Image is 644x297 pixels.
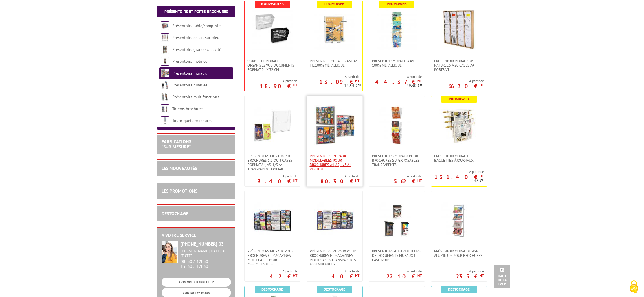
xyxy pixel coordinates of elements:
[369,154,425,167] a: PRÉSENTOIRS MURAUX POUR BROCHURES SUPERPOSABLES TRANSPARENTS
[377,10,417,50] img: Présentoir mural 6 x A4 - Fil 100% métallique
[394,174,422,178] span: A partir de
[434,175,484,179] p: 131.40 €
[245,59,300,72] a: Corbeille Murale - Organisez vos documents format 24 x 32 cm
[456,275,484,278] p: 235 €
[270,269,297,274] span: A partir de
[172,47,221,52] a: Présentoirs grande capacité
[162,139,191,150] a: FABRICATIONS"Sur Mesure"
[377,105,417,145] img: PRÉSENTOIRS MURAUX POUR BROCHURES SUPERPOSABLES TRANSPARENTS
[245,249,300,266] a: PRÉSENTOIRS MURAUX POUR BROCHURES ET MAGAZINES, MULTI-CASES NOIR - ASSEMBLABLES
[448,84,484,88] p: 66.30 €
[434,154,484,163] span: Présentoir mural 4 baguettes à journaux
[494,265,510,288] a: Haut de la page
[456,269,484,274] span: A partir de
[324,287,345,292] b: Destockage
[431,59,487,72] a: Présentoir Mural Bois naturel 5 à 20 cases A4 Portrait
[247,249,297,266] span: PRÉSENTOIRS MURAUX POUR BROCHURES ET MAGAZINES, MULTI-CASES NOIR - ASSEMBLABLES
[162,288,231,297] a: CONTACTEZ-NOUS
[314,105,355,145] img: Présentoirs muraux modulables pour brochures A4, A5, 1/3 A4 VISIODOC
[331,269,359,274] span: A partir de
[324,1,344,6] b: Promoweb
[161,21,169,30] img: Présentoirs table/comptoirs
[480,83,484,88] sup: HT
[472,179,486,183] p: 146 €
[161,57,169,66] img: Présentoirs mobiles
[355,78,359,83] sup: HT
[449,97,469,102] b: Promoweb
[482,178,486,182] sup: HT
[172,35,219,40] a: Présentoirs de sol sur pied
[386,269,422,274] span: A partir de
[375,80,422,84] p: 44.37 €
[162,233,231,238] h2: A votre service
[164,9,228,14] a: Présentoirs et Porte-brochures
[161,45,169,54] img: Présentoirs grande capacité
[307,249,362,266] a: PRÉSENTOIRS MURAUX POUR BROCHURES ET MAGAZINES, MULTI-CASES TRANSPARENTS - ASSEMBLABLES
[314,200,355,240] img: PRÉSENTOIRS MURAUX POUR BROCHURES ET MAGAZINES, MULTI-CASES TRANSPARENTS - ASSEMBLABLES
[480,273,484,278] sup: HT
[369,249,425,262] a: PRÉSENTOIRS-DISTRIBUTEURS DE DOCUMENTS MURAUX 1 CASE NOIR
[162,211,188,216] a: DESTOCKAGE
[310,154,359,171] span: Présentoirs muraux modulables pour brochures A4, A5, 1/3 A4 VISIODOC
[358,82,362,86] sup: HT
[181,249,231,259] div: [PERSON_NAME][DATE] au [DATE]
[261,287,283,292] b: Destockage
[293,83,297,88] sup: HT
[293,178,297,183] sup: HT
[161,104,169,113] img: Totems brochures
[161,93,169,101] img: Présentoirs multifonctions
[369,59,425,67] a: Présentoir mural 6 x A4 - Fil 100% métallique
[387,1,407,6] b: Promoweb
[344,84,362,88] p: 14.54 €
[252,200,293,240] img: PRÉSENTOIRS MURAUX POUR BROCHURES ET MAGAZINES, MULTI-CASES NOIR - ASSEMBLABLES
[406,84,424,88] p: 49.30 €
[258,174,297,178] span: A partir de
[162,278,231,287] a: ON VOUS RAPPELLE ?
[247,59,297,72] span: Corbeille Murale - Organisez vos documents format 24 x 32 cm
[161,81,169,89] img: Présentoirs pliables
[162,241,178,263] img: widget-service.jpg
[172,106,203,111] a: Totems brochures
[314,10,355,50] img: Présentoir mural 1 case A4 - Fil 100% métallique
[172,23,221,28] a: Présentoirs table/comptoirs
[162,188,197,194] a: LES PROMOTIONS
[172,71,207,76] a: Présentoirs muraux
[307,59,362,67] a: Présentoir mural 1 case A4 - Fil 100% métallique
[260,79,297,83] span: A partir de
[161,116,169,125] img: Tourniquets brochures
[245,154,300,171] a: PRÉSENTOIRS MURAUX POUR BROCHURES 1,2 OU 3 CASES FORMAT A4, A5, 1/3 A4 TRANSPARENT TAYMAR
[258,180,297,183] p: 3.40 €
[172,82,207,88] a: Présentoirs pliables
[331,275,359,278] p: 40 €
[172,59,207,64] a: Présentoirs mobiles
[161,33,169,42] img: Présentoirs de sol sur pied
[355,178,359,183] sup: HT
[417,178,422,183] sup: HT
[320,180,359,183] p: 80.30 €
[293,273,297,278] sup: HT
[417,78,422,83] sup: HT
[439,200,479,240] img: PRÉSENTOIR MURAL DESIGN ALUMINIUM POUR BROCHURES
[270,275,297,278] p: 42 €
[320,174,359,178] span: A partir de
[252,10,293,50] img: Corbeille Murale - Organisez vos documents format 24 x 32 cm
[372,154,422,167] span: PRÉSENTOIRS MURAUX POUR BROCHURES SUPERPOSABLES TRANSPARENTS
[181,249,231,269] div: 08h30 à 12h30 13h30 à 17h30
[369,74,422,79] span: A partir de
[372,59,422,67] span: Présentoir mural 6 x A4 - Fil 100% métallique
[372,249,422,262] span: PRÉSENTOIRS-DISTRIBUTEURS DE DOCUMENTS MURAUX 1 CASE NOIR
[307,154,362,171] a: Présentoirs muraux modulables pour brochures A4, A5, 1/3 A4 VISIODOC
[417,273,422,278] sup: HT
[434,59,484,72] span: Présentoir Mural Bois naturel 5 à 20 cases A4 Portrait
[247,154,297,171] span: PRÉSENTOIRS MURAUX POUR BROCHURES 1,2 OU 3 CASES FORMAT A4, A5, 1/3 A4 TRANSPARENT TAYMAR
[394,180,422,183] p: 5.62 €
[310,59,359,67] span: Présentoir mural 1 case A4 - Fil 100% métallique
[431,249,487,258] a: PRÉSENTOIR MURAL DESIGN ALUMINIUM POUR BROCHURES
[439,10,479,50] img: Présentoir Mural Bois naturel 5 à 20 cases A4 Portrait
[431,154,487,163] a: Présentoir mural 4 baguettes à journaux
[161,69,169,78] img: Présentoirs muraux
[431,169,484,174] span: A partir de
[434,249,484,258] span: PRÉSENTOIR MURAL DESIGN ALUMINIUM POUR BROCHURES
[260,84,297,88] p: 18.90 €
[480,174,484,178] sup: HT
